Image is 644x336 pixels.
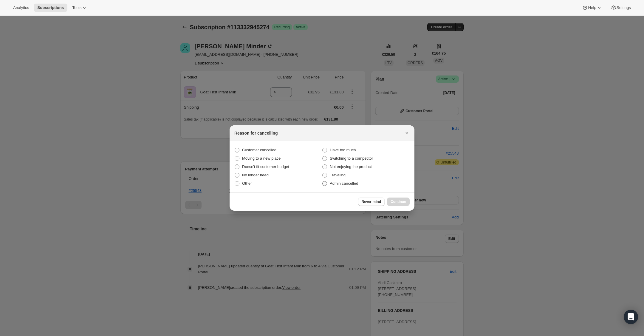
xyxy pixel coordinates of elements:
[330,173,346,177] span: Traveling
[234,130,278,136] h2: Reason for cancelling
[72,5,81,10] span: Tools
[10,4,32,12] button: Analytics
[358,198,385,206] button: Never mind
[607,4,634,12] button: Settings
[402,129,411,137] button: Close
[37,5,64,10] span: Subscriptions
[34,4,67,12] button: Subscriptions
[242,173,269,177] span: No longer need
[242,148,276,152] span: Customer cancelled
[242,164,289,169] span: Doesn't fit customer budget
[578,4,606,12] button: Help
[330,181,358,186] span: Admin cancelled
[617,5,631,10] span: Settings
[362,199,381,204] span: Never mind
[242,181,252,186] span: Other
[330,156,373,161] span: Switching to a competitor
[242,156,281,161] span: Moving to a new place
[330,164,372,169] span: Not enjoying the product
[330,148,356,152] span: Have too much
[69,4,91,12] button: Tools
[588,5,596,10] span: Help
[13,5,29,10] span: Analytics
[624,310,638,324] div: Open Intercom Messenger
